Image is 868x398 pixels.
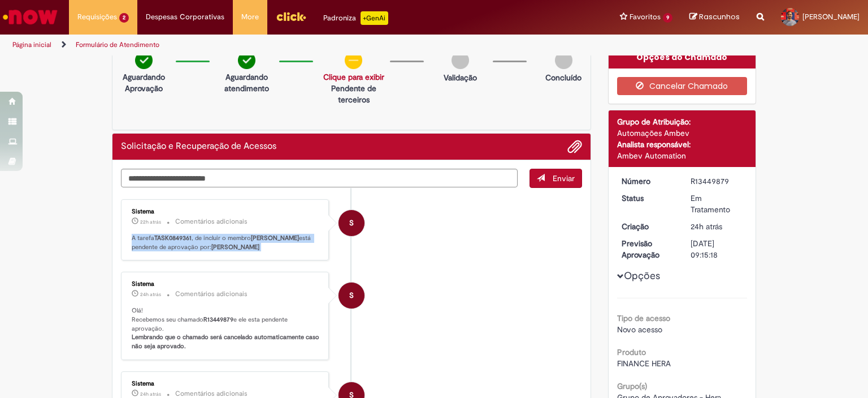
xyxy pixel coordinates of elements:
[12,40,51,49] a: Página inicial
[613,176,683,187] dt: Número
[338,210,364,236] div: System
[545,72,581,83] p: Concluído
[555,52,572,69] img: img-circle-grey.png
[553,173,575,183] span: Enviar
[613,192,683,204] dt: Status
[8,35,570,55] ul: Trilhas de página
[349,282,354,309] span: S
[345,52,362,69] img: circle-minus.png
[613,221,683,232] dt: Criação
[140,391,161,397] time: 26/08/2025 17:15:25
[617,381,647,391] b: Grupo(s)
[1,6,59,28] img: ServiceNow
[617,358,671,369] span: FINANCE HERA
[132,306,320,351] p: Olá! Recebemos seu chamado e ele esta pendente aprovação.
[146,11,224,23] span: Despesas Corporativas
[691,176,743,187] div: R13449879
[349,209,354,237] span: S
[203,315,233,324] b: R13449879
[132,234,320,251] p: A tarefa , de incluir o membro está pendente de aprovação por:
[276,8,306,25] img: click_logo_yellow_360x200.png
[175,217,248,226] small: Comentários adicionais
[691,221,722,232] span: 24h atrás
[76,40,159,49] a: Formulário de Atendimento
[691,192,743,215] div: Em Tratamento
[323,11,388,25] div: Padroniza
[663,13,672,23] span: 9
[211,243,259,251] b: [PERSON_NAME]
[617,127,748,139] div: Automações Ambev
[121,142,276,152] h2: Solicitação e Recuperação de Acessos Histórico de tíquete
[119,13,129,23] span: 2
[140,291,161,298] span: 24h atrás
[567,139,582,154] button: Adicionar anexos
[140,291,161,298] time: 26/08/2025 17:15:29
[140,391,161,397] span: 24h atrás
[691,221,722,232] time: 26/08/2025 17:15:18
[338,283,364,309] div: System
[132,208,320,215] div: Sistema
[617,150,748,161] div: Ambev Automation
[238,52,255,69] img: check-circle-green.png
[241,11,259,23] span: More
[617,324,662,335] span: Novo acesso
[154,234,192,242] b: TASK0849361
[617,77,748,95] button: Cancelar Chamado
[444,72,477,83] p: Validação
[691,221,743,232] div: 26/08/2025 17:15:18
[121,169,518,188] textarea: Digite sua mensagem aqui...
[251,234,299,242] b: [PERSON_NAME]
[220,71,273,94] p: Aguardando atendimento
[323,83,384,105] p: Pendente de terceiros
[530,169,582,188] button: Enviar
[323,72,384,82] a: Clique para exibir
[135,52,153,69] img: check-circle-green.png
[140,219,161,225] time: 26/08/2025 18:31:36
[132,380,320,387] div: Sistema
[617,347,646,357] b: Produto
[452,52,469,69] img: img-circle-grey.png
[609,46,756,69] div: Opções do Chamado
[140,219,161,225] span: 22h atrás
[175,289,248,299] small: Comentários adicionais
[689,12,740,23] a: Rascunhos
[361,11,388,25] p: +GenAi
[699,11,740,22] span: Rascunhos
[617,313,670,323] b: Tipo de acesso
[617,116,748,127] div: Grupo de Atribuição:
[630,11,661,23] span: Favoritos
[691,238,743,260] div: [DATE] 09:15:18
[802,12,860,22] span: [PERSON_NAME]
[132,281,320,288] div: Sistema
[77,11,117,23] span: Requisições
[117,71,170,94] p: Aguardando Aprovação
[617,139,748,150] div: Analista responsável:
[613,238,683,260] dt: Previsão Aprovação
[132,333,321,350] b: Lembrando que o chamado será cancelado automaticamente caso não seja aprovado.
